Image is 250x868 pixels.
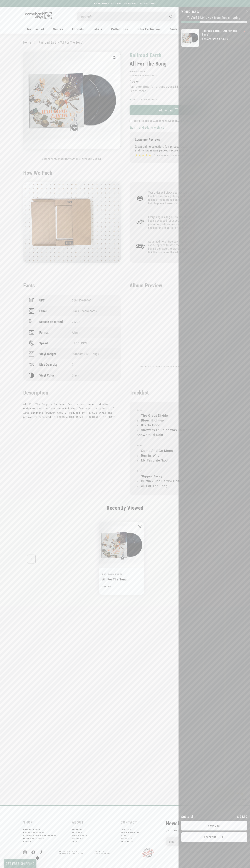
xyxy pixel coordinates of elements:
button: Checkout [181,832,247,842]
div: 1 x $24.99 = $24.99 [202,36,241,41]
span: $ [237,815,239,819]
button: Close [244,10,248,14]
button: Remove Railroad Earth - "All For The Song" [244,31,245,33]
h2: Subtotal [181,815,193,818]
div: Your bag [179,7,250,868]
span: $64.01 [196,16,206,19]
button: Close teaser [36,856,39,860]
p: 24.99 [237,815,247,818]
a: View bag [181,821,247,830]
div: GET FREE SHIPPINGClose teaser [4,859,36,868]
a: Railroad Earth - "All For The Song" [202,29,241,36]
p: You're away from free shipping. [181,16,247,19]
span: GET FREE SHIPPING [6,862,35,865]
iframe: PayPal-paypal [181,849,247,857]
h2: Your bag [181,10,199,14]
